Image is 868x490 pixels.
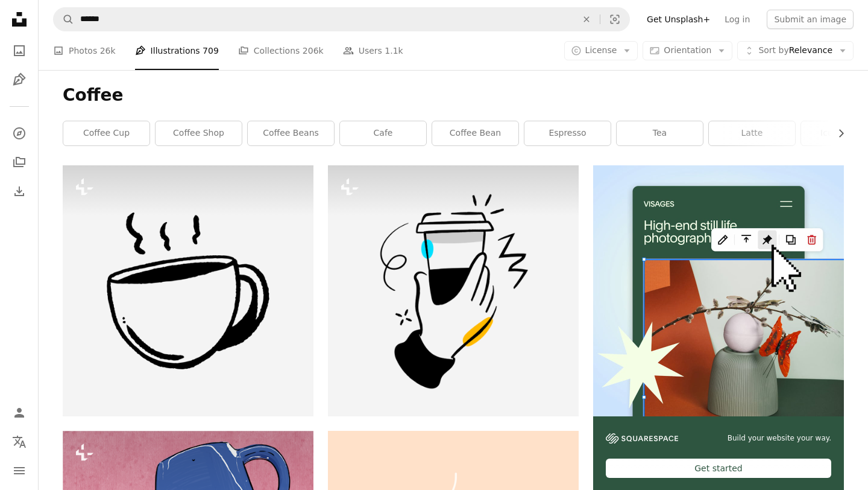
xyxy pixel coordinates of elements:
[640,10,717,29] a: Get Unsplash+
[100,44,116,57] span: 26k
[7,150,31,174] a: Collections
[7,459,31,483] button: Menu
[600,8,629,31] button: Visual search
[585,45,617,55] span: License
[7,68,31,92] a: Illustrations
[830,121,844,145] button: scroll list to the right
[717,10,757,29] a: Log in
[758,45,832,57] span: Relevance
[524,121,611,145] a: espresso
[340,121,426,145] a: cafe
[606,433,678,444] img: file-1606177908946-d1eed1cbe4f5image
[54,8,74,31] button: Search Unsplash
[248,121,334,145] a: coffee beans
[63,84,844,106] h1: Coffee
[737,41,854,60] button: Sort byRelevance
[63,121,149,145] a: coffee cup
[156,121,242,145] a: coffee shop
[728,433,831,444] span: Build your website your way.
[767,10,854,29] button: Submit an image
[643,41,732,60] button: Orientation
[385,44,403,57] span: 1.1k
[573,8,600,31] button: Clear
[53,31,116,70] a: Photos 26k
[593,165,844,416] img: file-1723602894256-972c108553a7image
[328,285,579,296] a: A hand holding a coffee cup with a lightning coming out of it
[53,7,630,31] form: Find visuals sitewide
[7,39,31,63] a: Photos
[7,179,31,203] a: Download History
[7,430,31,454] button: Language
[343,31,403,70] a: Users 1.1k
[328,165,579,416] img: A hand holding a coffee cup with a lightning coming out of it
[303,44,324,57] span: 206k
[7,401,31,425] a: Log in / Sign up
[7,121,31,145] a: Explore
[564,41,638,60] button: License
[63,285,313,296] a: View the photo by Matthieu Lemarchal
[606,459,831,478] div: Get started
[432,121,518,145] a: coffee bean
[238,31,324,70] a: Collections 206k
[758,45,788,55] span: Sort by
[664,45,711,55] span: Orientation
[709,121,795,145] a: latte
[617,121,703,145] a: tea
[63,165,313,416] img: premium_vector-1712760916511-696d73fae59f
